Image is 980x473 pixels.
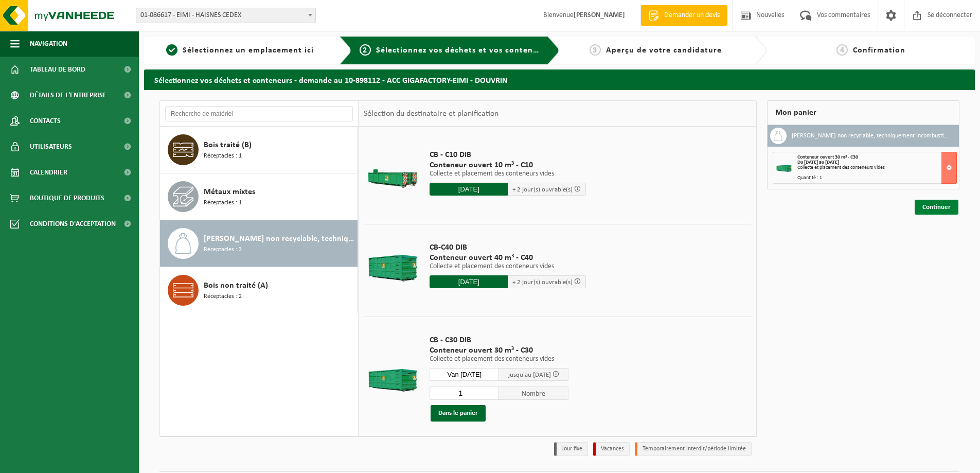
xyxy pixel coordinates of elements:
font: Collecte et placement des conteneurs vides [797,165,885,170]
button: Métaux mixtes Réceptacles : 1 [160,173,358,220]
font: Navigation [30,40,67,48]
font: Collecte et placement des conteneurs vides [430,262,554,270]
font: Se déconnecter [928,11,972,19]
font: Bois traité (B) [204,141,252,149]
font: Temporairement interdit/période limitée [643,446,746,452]
a: 1Sélectionnez un emplacement ici [149,44,331,57]
font: 3 [593,46,597,55]
font: Conteneur ouvert 30 m³ - C30 [797,154,858,160]
font: Mon panier [775,109,816,117]
font: Quantité : 1 [797,175,822,181]
font: 2 [363,46,367,55]
input: Sélectionnez la date [430,183,508,196]
button: Bois traité (B) Réceptacles : 1 [160,127,358,173]
font: Boutique de produits [30,195,104,202]
font: Sélectionnez vos déchets et vos conteneurs [376,46,550,55]
font: Collecte et placement des conteneurs vides [430,355,554,363]
font: [PERSON_NAME] non recyclable, techniquement incombustible (combustible) [204,235,477,243]
font: Continuer [922,204,951,211]
font: 4 [840,46,845,55]
font: Vos commentaires [817,11,870,19]
font: Métaux mixtes [204,188,255,196]
font: Bois non traité (A) [204,282,268,290]
font: Réceptacles : 2 [204,293,242,300]
font: Calendrier [30,169,67,177]
font: Conditions d'acceptation [30,220,116,228]
font: Réceptacles : 1 [204,200,242,206]
font: Nombre [522,390,545,398]
input: Sélectionnez la date [430,368,499,381]
font: CB-C40 DIB [430,243,467,252]
font: Vacances [601,446,624,452]
font: Conteneur ouvert 30 m³ - C30 [430,346,533,355]
font: Jour fixe [562,446,582,452]
font: Détails de l'entreprise [30,92,106,99]
font: CB - C10 DIB [430,151,471,159]
font: Utilisateurs [30,143,72,151]
font: Réceptacles : 3 [204,247,242,253]
span: 01-086617 - EIMI - HAISNES CEDEX [136,8,316,23]
font: 1 [170,46,174,55]
font: Collecte et placement des conteneurs vides [430,170,554,178]
font: Conteneur ouvert 10 m³ - C10 [430,161,533,169]
button: Dans le panier [431,405,486,422]
font: Tableau de bord [30,66,85,74]
input: Recherche de matériel [165,106,353,121]
button: [PERSON_NAME] non recyclable, techniquement incombustible (combustible) Réceptacles : 3 [160,220,358,267]
font: + 2 jour(s) ouvrable(s) [512,279,573,286]
font: CB - C30 DIB [430,336,471,344]
font: + 2 jour(s) ouvrable(s) [512,186,573,193]
font: Bienvenue [543,11,574,19]
font: Demander un devis [664,11,720,19]
a: Demander un devis [640,5,727,26]
font: [PERSON_NAME] [574,11,625,19]
font: Contacts [30,117,61,125]
font: Du [DATE] au [DATE] [797,160,839,165]
font: 01-086617 - EIMI - HAISNES CEDEX [140,11,241,19]
font: Aperçu de votre candidature [606,46,722,55]
font: Sélection du destinataire et planification [364,110,498,118]
font: Sélectionnez vos déchets et conteneurs - demande au 10-898112 - ACC GIGAFACTORY-EIMI - DOUVRIN [154,77,508,85]
font: jusqu'au [DATE] [508,372,551,378]
font: Sélectionnez un emplacement ici [183,46,314,55]
font: Confirmation [853,46,905,55]
span: 01-086617 - EIMI - HAISNES CEDEX [136,8,315,23]
button: Bois non traité (A) Réceptacles : 2 [160,267,358,313]
font: Réceptacles : 1 [204,153,242,159]
font: Conteneur ouvert 40 m³ - C40 [430,254,533,262]
font: Dans le panier [438,410,478,416]
input: Sélectionnez la date [430,275,508,288]
font: Nouvelles [756,11,784,19]
a: Continuer [915,200,958,215]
